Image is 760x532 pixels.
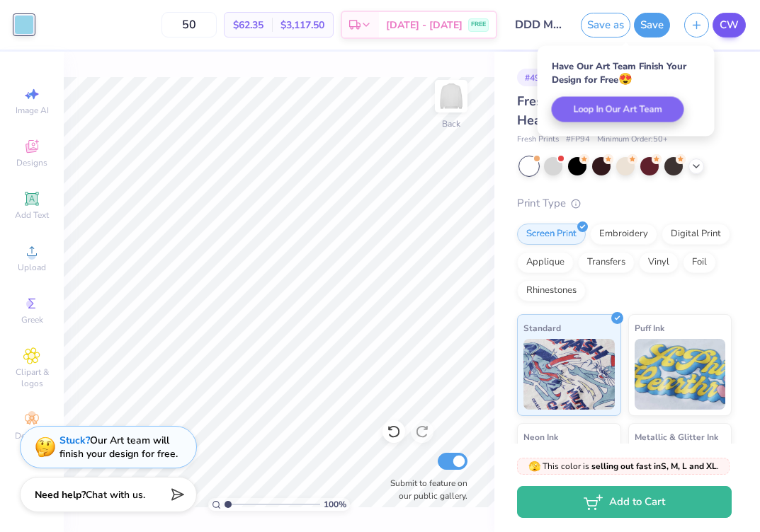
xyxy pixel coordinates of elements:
[517,280,586,301] div: Rhinestones
[161,12,217,37] input: – –
[662,224,730,245] div: Digital Print
[552,97,684,122] button: Loop In Our Art Team
[35,488,86,502] strong: Need help?
[635,339,726,410] img: Puff Ink
[59,434,178,461] div: Our Art team will finish your design for free.
[442,117,460,130] div: Back
[683,252,716,273] div: Foil
[471,20,486,30] span: FREE
[523,320,561,335] span: Standard
[16,157,47,168] span: Designs
[517,224,586,245] div: Screen Print
[523,429,558,444] span: Neon Ink
[18,262,46,273] span: Upload
[386,18,463,33] span: [DATE] - [DATE]
[523,339,615,410] img: Standard
[618,71,633,87] span: 😍
[324,498,346,511] span: 100 %
[59,434,90,447] strong: Stuck?
[552,60,701,86] div: Have Our Art Team Finish Your Design for Free
[86,488,145,502] span: Chat with us.
[635,429,718,444] span: Metallic & Glitter Ink
[280,18,324,33] span: $3,117.50
[233,18,263,33] span: $62.35
[7,366,57,389] span: Clipart & logos
[517,69,580,86] div: # 498971AD
[504,11,574,39] input: Untitled Design
[528,460,719,473] span: This color is .
[634,13,670,37] button: Save
[720,17,739,33] span: CW
[15,209,49,221] span: Add Text
[528,460,540,473] span: 🫣
[382,477,467,502] label: Submit to feature on our public gallery.
[16,105,49,116] span: Image AI
[437,82,465,110] img: Back
[581,13,630,37] button: Save as
[590,224,657,245] div: Embroidery
[517,252,574,273] div: Applique
[591,461,717,472] strong: selling out fast in S, M, L and XL
[713,13,746,37] a: CW
[21,314,43,325] span: Greek
[635,320,664,335] span: Puff Ink
[15,430,49,441] span: Decorate
[639,252,679,273] div: Vinyl
[517,486,732,518] button: Add to Cart
[517,93,705,129] span: Fresh Prints Denver Mock Neck Heavyweight Sweatshirt
[517,195,732,212] div: Print Type
[578,252,635,273] div: Transfers
[517,134,559,146] span: Fresh Prints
